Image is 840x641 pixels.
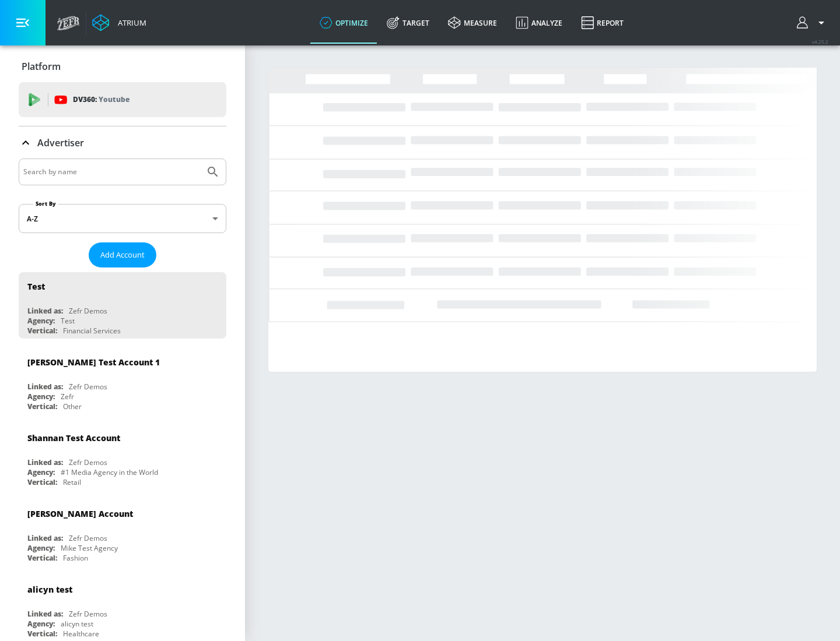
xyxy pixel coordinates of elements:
[33,200,58,207] label: Sort By
[23,164,200,179] input: Search by name
[27,553,57,563] div: Vertical:
[572,2,633,44] a: Report
[27,392,55,401] div: Agency:
[22,60,61,73] p: Platform
[63,477,81,487] div: Retail
[27,584,72,595] div: alicyn test
[506,2,572,44] a: Analyze
[69,609,107,619] div: Zefr Demos
[377,2,439,44] a: Target
[27,508,133,519] div: [PERSON_NAME] Account
[27,316,55,326] div: Agency:
[19,499,226,566] div: [PERSON_NAME] AccountLinked as:Zefr DemosAgency:Mike Test AgencyVertical:Fashion
[27,281,45,292] div: Test
[27,382,63,392] div: Linked as:
[27,619,55,629] div: Agency:
[19,204,226,233] div: A-Z
[27,357,160,368] div: [PERSON_NAME] Test Account 1
[19,348,226,414] div: [PERSON_NAME] Test Account 1Linked as:Zefr DemosAgency:ZefrVertical:Other
[27,629,57,639] div: Vertical:
[113,17,146,28] div: Atrium
[63,401,82,411] div: Other
[92,14,146,31] a: Atrium
[89,242,156,267] button: Add Account
[27,326,57,336] div: Vertical:
[63,326,121,336] div: Financial Services
[27,609,63,619] div: Linked as:
[61,467,158,477] div: #1 Media Agency in the World
[27,457,63,467] div: Linked as:
[19,424,226,490] div: Shannan Test AccountLinked as:Zefr DemosAgency:#1 Media Agency in the WorldVertical:Retail
[61,543,118,553] div: Mike Test Agency
[19,272,226,339] div: TestLinked as:Zefr DemosAgency:TestVertical:Financial Services
[27,467,55,477] div: Agency:
[27,401,57,411] div: Vertical:
[27,533,63,543] div: Linked as:
[69,306,107,316] div: Zefr Demos
[100,248,145,262] span: Add Account
[27,432,120,443] div: Shannan Test Account
[69,533,107,543] div: Zefr Demos
[99,93,129,105] p: Youtube
[61,316,75,326] div: Test
[63,553,88,563] div: Fashion
[61,619,93,629] div: alicyn test
[310,2,377,44] a: optimize
[27,477,57,487] div: Vertical:
[19,50,226,83] div: Platform
[27,306,63,316] div: Linked as:
[73,93,129,106] p: DV360:
[69,382,107,392] div: Zefr Demos
[61,392,74,401] div: Zefr
[439,2,506,44] a: measure
[19,82,226,117] div: DV360: Youtube
[19,126,226,159] div: Advertiser
[69,457,107,467] div: Zefr Demos
[37,136,84,149] p: Advertiser
[812,38,828,45] span: v 4.25.2
[27,543,55,553] div: Agency:
[63,629,99,639] div: Healthcare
